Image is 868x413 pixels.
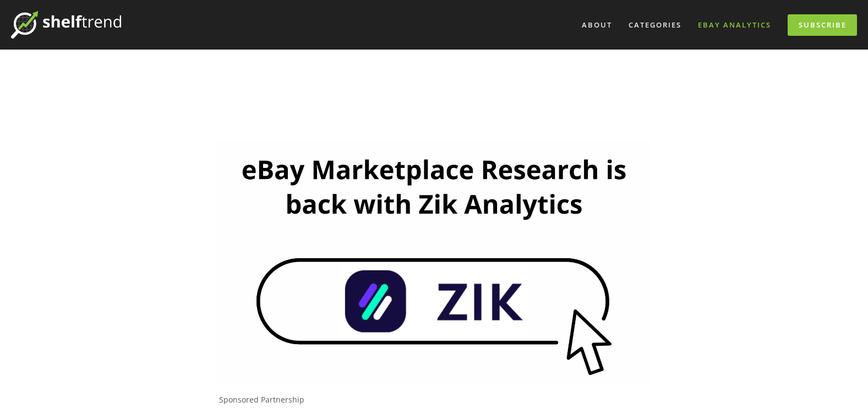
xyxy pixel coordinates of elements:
[691,16,778,34] a: eBay Analytics
[788,14,857,36] a: Subscribe
[575,16,619,34] a: About
[219,395,652,405] p: Sponsored Partnership
[216,140,652,385] img: Zik Analytics Sponsored Ad
[621,16,689,34] div: Categories
[11,11,121,39] img: ShelfTrend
